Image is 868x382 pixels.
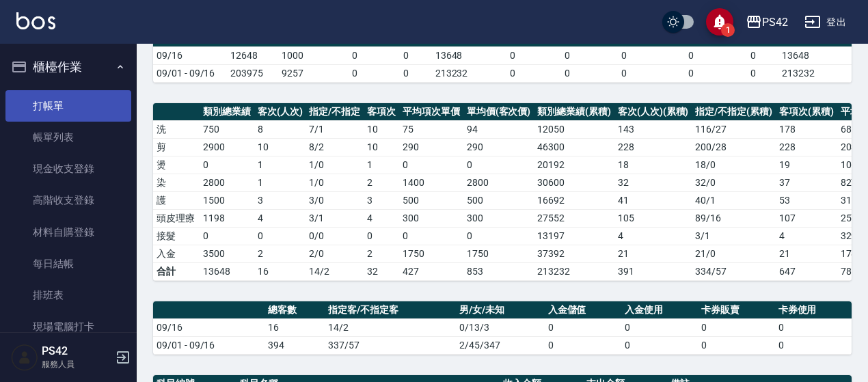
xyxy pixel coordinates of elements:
th: 指定/不指定 [306,103,364,121]
td: 200 / 28 [692,138,776,156]
td: 入金 [153,245,200,262]
a: 高階收支登錄 [5,185,131,216]
td: 107 [776,209,837,227]
td: 290 [399,138,463,156]
td: 53 [776,191,837,209]
th: 客項次(累積) [776,103,837,121]
table: a dense table [153,15,852,83]
td: 10 [364,138,399,156]
td: 290 [463,138,534,156]
td: 0 [621,336,698,354]
td: 19 [776,156,837,174]
td: 10 [254,138,306,156]
a: 每日結帳 [5,248,131,279]
td: 0 [463,227,534,245]
button: 登出 [799,10,852,35]
td: 接髮 [153,227,200,245]
td: 21 / 0 [692,245,776,262]
td: 3 / 1 [306,209,364,227]
td: 0 [483,46,541,64]
td: 300 [463,209,534,227]
td: 16 [254,262,306,280]
th: 指定客/不指定客 [325,301,456,319]
td: 0 [329,46,381,64]
td: 12648 [227,46,278,64]
td: 0 [775,336,852,354]
td: 2 [254,245,306,262]
td: 09/16 [153,46,227,64]
a: 排班表 [5,279,131,311]
td: 2800 [463,174,534,191]
td: 16 [265,318,325,336]
td: 27552 [534,209,614,227]
td: 13648 [432,46,483,64]
td: 20192 [534,156,614,174]
td: 1750 [463,245,534,262]
th: 卡券販賣 [698,301,774,319]
td: 0 [381,64,432,82]
td: 10 [364,120,399,138]
td: 13648 [778,46,852,64]
td: 1750 [399,245,463,262]
button: PS42 [740,8,794,36]
td: 0 [593,64,655,82]
img: Logo [16,12,55,29]
td: 0/13/3 [456,318,544,336]
td: 647 [776,262,837,280]
a: 帳單列表 [5,122,131,153]
td: 0 [542,46,593,64]
td: 2 [364,245,399,262]
td: 94 [463,120,534,138]
td: 合計 [153,262,200,280]
td: 30600 [534,174,614,191]
td: 0 [621,318,698,336]
td: 2 [364,174,399,191]
td: 37 [776,174,837,191]
td: 213232 [534,262,614,280]
span: 1 [721,23,735,37]
td: 40 / 1 [692,191,776,209]
td: 0 [698,336,774,354]
td: 1 [254,156,306,174]
th: 類別總業績 [200,103,254,121]
td: 0 [254,227,306,245]
td: 500 [463,191,534,209]
td: 75 [399,120,463,138]
td: 178 [776,120,837,138]
td: 9257 [278,64,329,82]
td: 116 / 27 [692,120,776,138]
td: 143 [614,120,692,138]
a: 現金收支登錄 [5,153,131,185]
td: 0 [542,64,593,82]
img: Person [11,344,38,371]
td: 護 [153,191,200,209]
th: 男/女/未知 [456,301,544,319]
td: 1 [364,156,399,174]
td: 4 [776,227,837,245]
td: 0 [463,156,534,174]
th: 客次(人次)(累積) [614,103,692,121]
td: 8 [254,120,306,138]
td: 21 [614,245,692,262]
td: 427 [399,262,463,280]
p: 服務人員 [42,358,111,370]
td: 0 [545,318,621,336]
td: 染 [153,174,200,191]
td: 2 / 0 [306,245,364,262]
td: 13648 [200,262,254,280]
td: 4 [254,209,306,227]
td: 頭皮理療 [153,209,200,227]
td: 105 [614,209,692,227]
td: 0 [399,227,463,245]
td: 1198 [200,209,254,227]
a: 材料自購登錄 [5,217,131,248]
td: 750 [200,120,254,138]
td: 0 [364,227,399,245]
td: 0 [329,64,381,82]
td: 0 [381,46,432,64]
td: 37392 [534,245,614,262]
td: 1 / 0 [306,174,364,191]
td: 16692 [534,191,614,209]
td: 853 [463,262,534,280]
button: 櫃檯作業 [5,49,131,85]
